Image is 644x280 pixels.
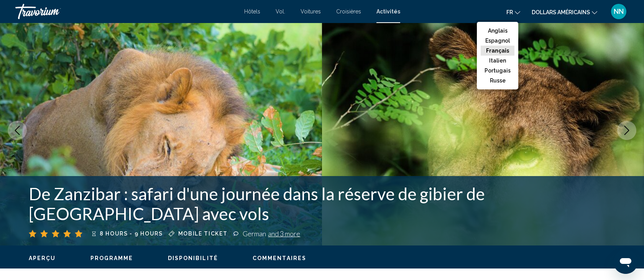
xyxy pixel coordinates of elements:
[609,3,629,20] button: Menu utilisateur
[614,7,624,15] font: NN
[178,231,228,237] span: Mobile ticket
[168,255,218,262] button: Disponibilité
[90,255,133,262] button: Programme
[276,8,285,15] a: Vol.
[268,229,300,238] span: and 3 more
[253,255,306,261] span: Commentaires
[29,255,56,262] button: Aperçu
[481,26,514,36] button: Anglais
[301,8,321,15] a: Voitures
[532,9,590,15] font: dollars américains
[481,56,514,66] button: italien
[376,8,400,15] a: Activités
[486,48,509,54] font: Français
[490,77,506,84] font: russe
[243,229,300,238] div: German
[481,66,514,76] button: Portugais
[15,4,237,19] a: Travorium
[485,68,511,74] font: Portugais
[244,8,260,15] a: Hôtels
[506,7,520,18] button: Changer de langue
[336,8,361,15] a: Croisières
[532,7,597,18] button: Changer de devise
[168,255,218,261] span: Disponibilité
[481,76,514,86] button: russe
[481,46,514,56] button: Français
[29,255,56,261] span: Aperçu
[613,249,638,274] iframe: Bouton de lancement de la fenêtre de messagerie
[485,38,510,44] font: Espagnol
[253,255,306,262] button: Commentaires
[90,255,133,261] span: Programme
[488,28,508,34] font: Anglais
[481,36,514,46] button: Espagnol
[100,231,163,237] span: 8 hours - 9 hours
[29,184,493,224] h1: De Zanzibar : safari d'une journée dans la réserve de gibier de [GEOGRAPHIC_DATA] avec vols
[506,9,513,15] font: fr
[8,121,27,140] button: Previous image
[489,58,506,64] font: italien
[617,121,636,140] button: Next image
